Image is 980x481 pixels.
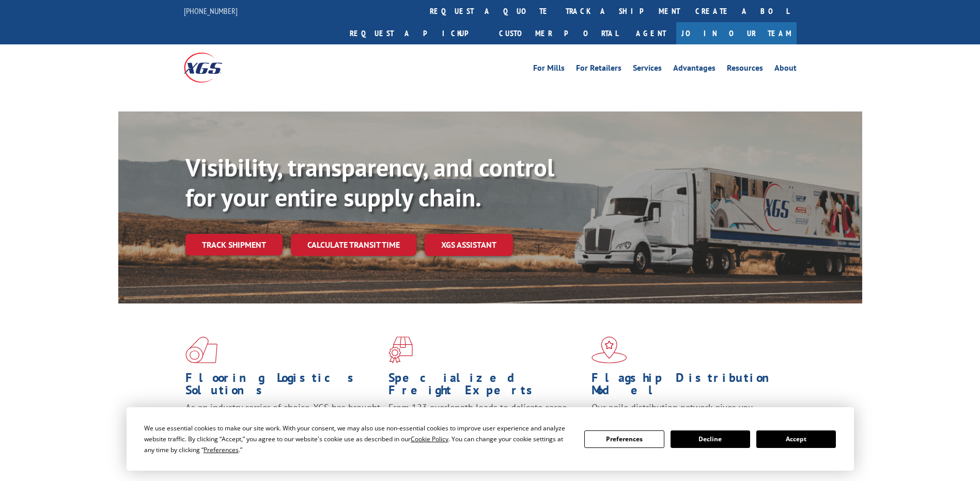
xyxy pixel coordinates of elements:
[592,402,782,426] span: Our agile distribution network gives you nationwide inventory management on demand.
[388,372,584,402] h1: Specialized Freight Experts
[185,372,381,402] h1: Flooring Logistics Solutions
[756,430,836,448] button: Accept
[342,22,491,44] a: Request a pickup
[388,402,584,447] p: From 123 overlength loads to delicate cargo, our experienced staff knows the best way to move you...
[144,423,572,455] div: We use essential cookies to make our site work. With your consent, we may also use non-essential ...
[626,22,676,44] a: Agent
[491,22,626,44] a: Customer Portal
[584,430,664,448] button: Preferences
[727,64,763,75] a: Resources
[425,234,513,256] a: XGS ASSISTANT
[185,402,380,438] span: As an industry carrier of choice, XGS has brought innovation and dedication to flooring logistics...
[185,234,283,255] a: Track shipment
[184,6,238,16] a: [PHONE_NUMBER]
[592,372,787,402] h1: Flagship Distribution Model
[204,445,239,454] span: Preferences
[592,336,627,363] img: xgs-icon-flagship-distribution-model-red
[676,22,797,44] a: Join Our Team
[291,234,416,256] a: Calculate transit time
[185,151,554,213] b: Visibility, transparency, and control for your entire supply chain.
[185,336,217,363] img: xgs-icon-total-supply-chain-intelligence-red
[127,407,854,471] div: Cookie Consent Prompt
[774,64,797,75] a: About
[388,336,413,363] img: xgs-icon-focused-on-flooring-red
[671,430,750,448] button: Decline
[533,64,565,75] a: For Mills
[411,435,448,443] span: Cookie Policy
[673,64,715,75] a: Advantages
[576,64,621,75] a: For Retailers
[633,64,662,75] a: Services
